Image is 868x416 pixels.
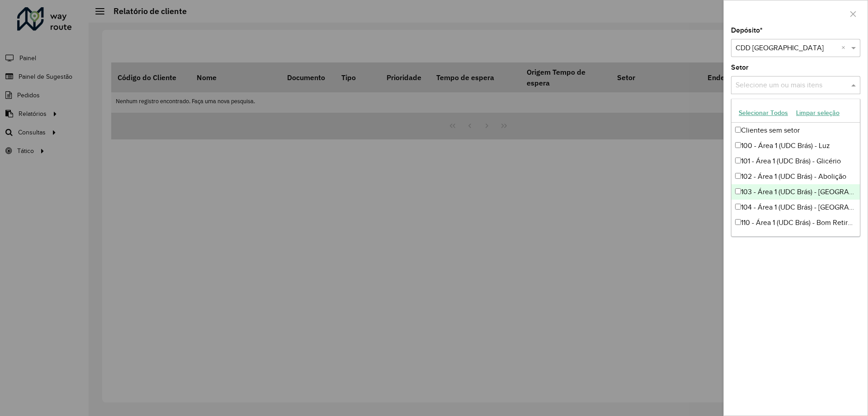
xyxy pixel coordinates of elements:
[731,153,860,169] div: 101 - Área 1 (UDC Brás) - Glicério
[731,123,860,138] div: Clientes sem setor
[731,230,860,246] div: 111 - Área 1 (UDC Brás) - [GEOGRAPHIC_DATA]
[735,106,792,120] button: Selecionar Todos
[731,215,860,230] div: 110 - Área 1 (UDC Brás) - Bom Retiro / [PERSON_NAME]
[731,184,860,200] div: 103 - Área 1 (UDC Brás) - [GEOGRAPHIC_DATA]
[731,200,860,215] div: 104 - Área 1 (UDC Brás) - [GEOGRAPHIC_DATA]
[841,43,849,53] span: Clear all
[731,99,860,237] ng-dropdown-panel: Options list
[731,169,860,184] div: 102 - Área 1 (UDC Brás) - Abolição
[731,138,860,153] div: 100 - Área 1 (UDC Brás) - Luz
[731,62,749,73] label: Setor
[731,25,763,36] label: Depósito
[792,106,844,120] button: Limpar seleção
